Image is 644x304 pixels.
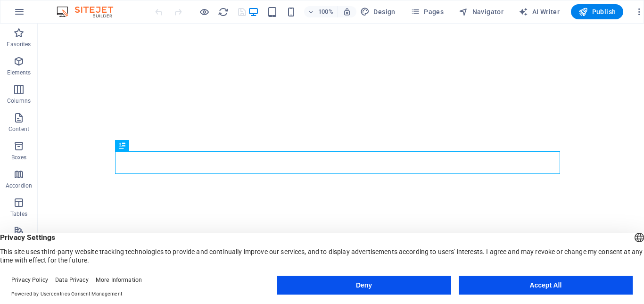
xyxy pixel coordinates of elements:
[7,97,31,105] p: Columns
[356,4,399,19] button: Design
[218,7,229,17] i: Reload page
[356,4,399,19] div: Design (Ctrl+Alt+Y)
[578,7,616,16] span: Publish
[198,6,210,17] button: Click here to leave preview mode and continue editing
[8,125,29,133] p: Content
[411,7,444,16] span: Pages
[407,4,447,19] button: Pages
[571,4,623,19] button: Publish
[217,6,229,17] button: reload
[6,182,32,189] p: Accordion
[11,154,27,161] p: Boxes
[304,6,338,17] button: 100%
[54,6,125,17] img: Editor Logo
[343,8,351,16] i: On resize automatically adjust zoom level to fit chosen device.
[515,4,563,19] button: AI Writer
[519,7,560,16] span: AI Writer
[455,4,507,19] button: Navigator
[7,69,31,76] p: Elements
[360,7,396,16] span: Design
[7,41,31,48] p: Favorites
[318,6,333,17] h6: 100%
[10,210,27,218] p: Tables
[459,7,504,16] span: Navigator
